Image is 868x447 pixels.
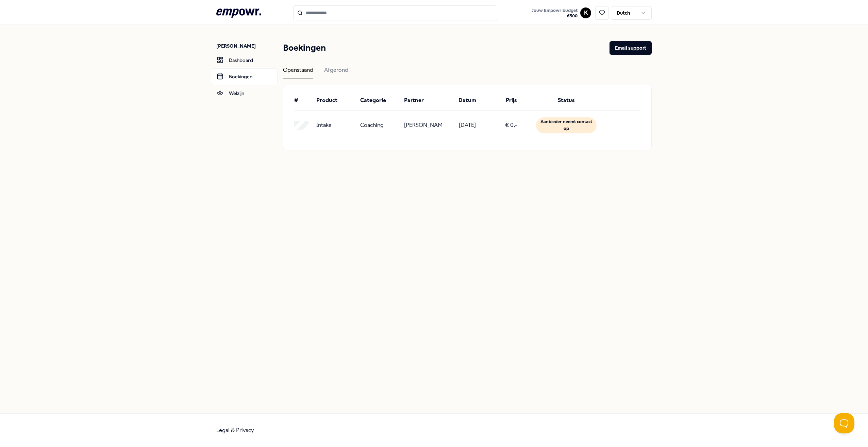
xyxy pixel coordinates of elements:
span: € 500 [532,13,578,19]
div: # [294,96,311,105]
button: Email support [610,41,652,55]
a: Dashboard [211,52,278,68]
p: [PERSON_NAME] [216,43,278,49]
span: Jouw Empowr budget [532,8,578,13]
div: Datum [448,96,486,105]
h1: Boekingen [283,41,326,55]
div: Prijs [492,96,531,105]
a: Legal & Privacy [216,427,254,433]
button: K [580,7,591,18]
div: Status [536,96,597,105]
a: Welzijn [211,85,278,101]
div: Openstaand [283,66,313,79]
a: Boekingen [211,68,278,85]
div: Categorie [360,96,399,105]
p: Intake [316,121,332,130]
a: Jouw Empowr budget€500 [529,6,580,20]
p: [PERSON_NAME] [404,121,443,130]
div: Afgerond [324,66,348,79]
div: Aanbieder neemt contact op [536,117,597,133]
p: € 0,- [505,121,517,130]
div: Product [316,96,355,105]
button: Jouw Empowr budget€500 [530,6,579,20]
input: Search for products, categories or subcategories [293,5,497,20]
div: Partner [404,96,443,105]
iframe: Help Scout Beacon - Open [834,413,854,433]
p: [DATE] [459,121,476,130]
p: Coaching [360,121,384,130]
